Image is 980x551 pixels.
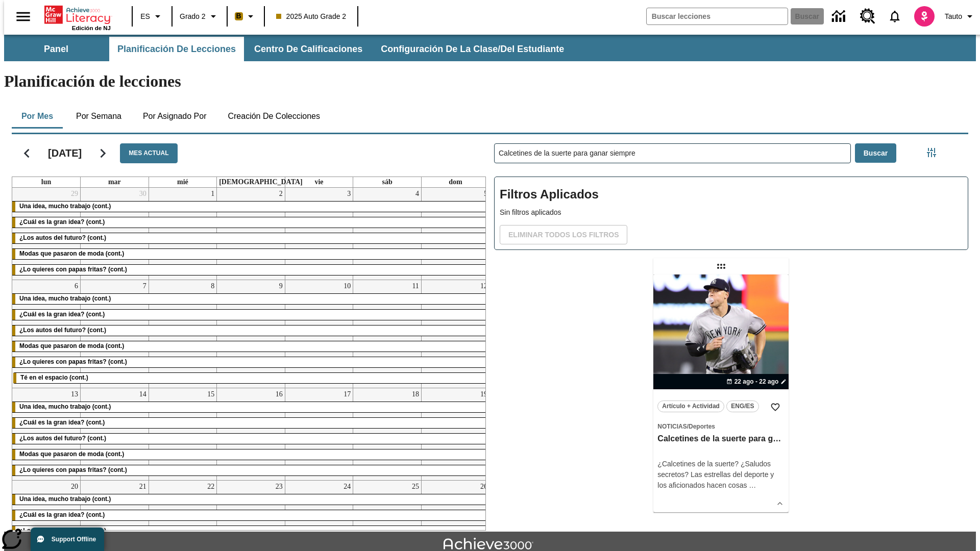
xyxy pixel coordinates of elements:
span: ¿Los autos del futuro? (cont.) [19,327,106,334]
span: ¿Lo quieres con papas fritas? (cont.) [19,358,127,365]
div: ¿Los autos del futuro? (cont.) [12,526,489,536]
span: Tema: Noticias/Deportes [657,421,785,432]
a: 18 de octubre de 2025 [410,388,421,400]
a: 3 de octubre de 2025 [345,188,353,200]
span: ¿Cuál es la gran idea? (cont.) [19,218,105,226]
a: jueves [217,177,305,187]
a: 11 de octubre de 2025 [410,280,421,292]
span: Modas que pasaron de moda (cont.) [19,342,124,349]
td: 30 de septiembre de 2025 [81,188,149,280]
button: Buscar [855,143,896,163]
td: 6 de octubre de 2025 [12,280,81,388]
a: 16 de octubre de 2025 [274,388,285,400]
a: 13 de octubre de 2025 [69,388,80,400]
div: ¿Cuál es la gran idea? (cont.) [12,217,489,228]
span: / [687,423,689,430]
a: 12 de octubre de 2025 [478,280,489,292]
button: Añadir a mis Favoritas [766,398,785,416]
div: Una idea, mucho trabajo (cont.) [12,494,489,505]
a: 6 de octubre de 2025 [72,280,80,292]
div: Modas que pasaron de moda (cont.) [12,341,489,352]
a: martes [106,177,123,187]
a: lunes [39,177,53,187]
span: ¿Los autos del futuro? (cont.) [19,527,106,534]
h2: [DATE] [48,147,82,159]
div: Filtros Aplicados [494,177,968,250]
a: 9 de octubre de 2025 [277,280,285,292]
button: ENG/ES [726,400,759,412]
div: ¿Cuál es la gran idea? (cont.) [12,418,489,428]
button: Seguir [90,140,116,166]
a: viernes [312,177,325,187]
a: miércoles [175,177,190,187]
span: Noticias [657,423,687,430]
button: Support Offline [31,528,104,551]
h1: Planificación de lecciones [4,72,976,91]
div: Modas que pasaron de moda (cont.) [12,249,489,259]
span: … [749,481,756,489]
a: domingo [447,177,464,187]
a: 4 de octubre de 2025 [413,188,421,200]
button: 22 ago - 22 ago Elegir fechas [724,377,789,386]
td: 1 de octubre de 2025 [149,188,217,280]
span: ¿Lo quieres con papas fritas? (cont.) [19,466,127,473]
button: Creación de colecciones [219,104,328,129]
td: 14 de octubre de 2025 [81,388,149,480]
a: 21 de octubre de 2025 [137,481,149,493]
img: avatar image [914,6,935,27]
span: ¿Cuál es la gran idea? (cont.) [19,311,105,318]
div: Subbarra de navegación [4,35,976,61]
div: Una idea, mucho trabajo (cont.) [12,402,489,412]
button: Ver más [772,496,788,511]
td: 15 de octubre de 2025 [149,388,217,480]
div: ¿Lo quieres con papas fritas? (cont.) [12,465,489,475]
div: Una idea, mucho trabajo (cont.) [12,202,489,212]
button: Regresar [14,140,40,166]
span: Una idea, mucho trabajo (cont.) [19,495,111,503]
div: lesson details [653,274,789,512]
div: Té en el espacio (cont.) [13,373,488,383]
td: 16 de octubre de 2025 [217,388,285,480]
span: Support Offline [52,536,96,543]
div: Una idea, mucho trabajo (cont.) [12,294,489,304]
div: Modas que pasaron de moda (cont.) [12,449,489,460]
button: Planificación de lecciones [109,37,244,61]
span: Una idea, mucho trabajo (cont.) [19,203,111,210]
a: 24 de octubre de 2025 [341,481,353,493]
button: Por mes [12,104,63,129]
td: 19 de octubre de 2025 [421,388,489,480]
button: Abrir el menú lateral [8,2,38,32]
a: 20 de octubre de 2025 [69,481,80,493]
td: 5 de octubre de 2025 [421,188,489,280]
button: Lenguaje: ES, Selecciona un idioma [136,7,168,26]
span: ¿Lo quieres con papas fritas? (cont.) [19,266,127,273]
a: Centro de información [826,3,854,31]
button: Perfil/Configuración [941,7,980,26]
button: Configuración de la clase/del estudiante [373,37,572,61]
span: Una idea, mucho trabajo (cont.) [19,403,111,410]
button: Por semana [68,104,130,129]
a: 7 de octubre de 2025 [141,280,149,292]
a: 22 de octubre de 2025 [205,481,216,493]
span: Deportes [689,423,715,430]
a: 30 de septiembre de 2025 [137,188,149,200]
button: Boost El color de la clase es anaranjado claro. Cambiar el color de la clase. [231,7,261,26]
span: Grado 2 [180,11,206,22]
td: 11 de octubre de 2025 [353,280,422,388]
a: 17 de octubre de 2025 [341,388,353,400]
div: ¿Los autos del futuro? (cont.) [12,325,489,336]
span: ¿Cuál es la gran idea? (cont.) [19,419,105,426]
div: ¿Lo quieres con papas fritas? (cont.) [12,265,489,275]
td: 29 de septiembre de 2025 [12,188,81,280]
a: Centro de recursos, Se abrirá en una pestaña nueva. [854,3,881,30]
a: 29 de septiembre de 2025 [69,188,80,200]
a: Notificaciones [881,3,908,30]
span: 22 ago - 22 ago [734,377,779,386]
td: 10 de octubre de 2025 [285,280,353,388]
div: Portada [44,4,111,31]
h3: Calcetines de la suerte para ganar siempre [657,434,785,444]
span: ¿Cuál es la gran idea? (cont.) [19,511,105,518]
input: Buscar campo [647,8,788,24]
button: Grado: Grado 2, Elige un grado [176,7,224,26]
div: ¿Calcetines de la suerte? ¿Saludos secretos? Las estrellas del deporte y los aficionados hacen cosas [657,459,785,491]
